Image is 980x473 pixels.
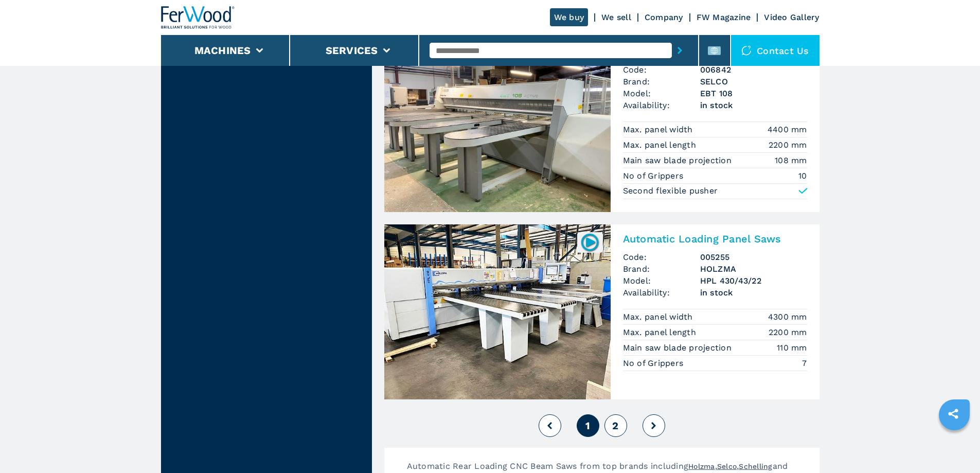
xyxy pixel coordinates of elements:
button: 1 [577,414,599,437]
a: Automatic Loading Panel Saws HOLZMA HPL 430/43/22005255Automatic Loading Panel SawsCode:005255Bra... [384,224,819,399]
img: Automatic Loading Panel Saws HOLZMA HPL 430/43/22 [384,224,611,399]
a: Selco [717,462,737,470]
p: No of Grippers [623,358,686,369]
p: Max. panel width [623,311,696,323]
button: Machines [194,44,251,57]
p: Main saw blade projection [623,155,735,166]
p: No of Grippers [623,170,686,182]
span: in stock [700,287,807,299]
a: Video Gallery [764,12,819,22]
h3: HPL 430/43/22 [700,275,807,287]
span: Code: [623,251,700,263]
em: 4300 mm [768,311,807,323]
span: Model: [623,87,700,99]
a: We buy [550,8,589,26]
a: FW Magazine [697,12,751,22]
a: Schelling [739,462,772,470]
button: submit-button [672,39,688,62]
p: Max. panel length [623,327,699,338]
iframe: Chat [936,427,972,465]
a: sharethis [940,401,966,427]
h3: SELCO [700,76,807,87]
em: 10 [798,170,807,182]
a: Automatic Loading Panel Saws SELCO EBT 108006842Automatic Loading Panel SawsCode:006842Brand:SELC... [384,37,819,212]
h2: Automatic Loading Panel Saws [623,233,807,245]
h3: EBT 108 [700,87,807,99]
span: in stock [700,99,807,111]
em: 4400 mm [768,124,807,135]
em: 2200 mm [769,326,807,338]
span: Brand: [623,263,700,275]
p: Second flexible pusher [623,185,718,197]
a: We sell [601,12,631,22]
h3: 005255 [700,251,807,263]
button: 2 [604,414,627,437]
span: 2 [612,419,618,432]
p: Max. panel length [623,139,699,151]
img: Contact us [741,45,752,56]
span: Availability: [623,287,700,299]
img: 005255 [580,232,600,252]
p: Main saw blade projection [623,342,735,354]
span: Model: [623,275,700,287]
span: Code: [623,64,700,76]
a: Company [645,12,683,22]
h3: HOLZMA [700,263,807,275]
button: Services [326,44,378,57]
em: 2200 mm [769,139,807,151]
span: Availability: [623,99,700,111]
img: Ferwood [161,6,235,29]
div: Contact us [731,35,819,66]
a: Holzma [688,462,715,470]
em: 108 mm [775,154,807,166]
h3: 006842 [700,64,807,76]
p: Max. panel width [623,124,696,135]
span: 1 [585,419,590,432]
img: Automatic Loading Panel Saws SELCO EBT 108 [384,37,611,212]
span: Brand: [623,76,700,87]
em: 7 [802,357,807,369]
em: 110 mm [777,342,807,354]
